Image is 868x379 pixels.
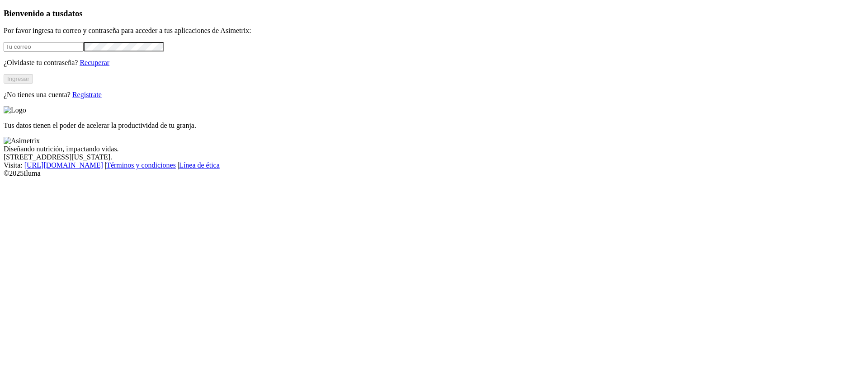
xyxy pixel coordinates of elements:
[179,161,220,169] a: Línea de ética
[80,59,109,66] a: Recuperar
[4,74,33,84] button: Ingresar
[24,161,103,169] a: [URL][DOMAIN_NAME]
[4,106,26,114] img: Logo
[72,91,102,98] a: Regístrate
[4,59,864,67] p: ¿Olvidaste tu contraseña?
[4,9,864,19] h3: Bienvenido a tus
[106,161,176,169] a: Términos y condiciones
[4,137,40,145] img: Asimetrix
[4,161,864,169] div: Visita : | |
[4,122,864,130] p: Tus datos tienen el poder de acelerar la productividad de tu granja.
[4,42,84,51] input: Tu correo
[4,169,864,178] div: © 2025 Iluma
[4,153,864,161] div: [STREET_ADDRESS][US_STATE].
[4,145,864,153] div: Diseñando nutrición, impactando vidas.
[4,27,864,35] p: Por favor ingresa tu correo y contraseña para acceder a tus aplicaciones de Asimetrix:
[63,9,83,18] span: datos
[4,91,864,99] p: ¿No tienes una cuenta?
